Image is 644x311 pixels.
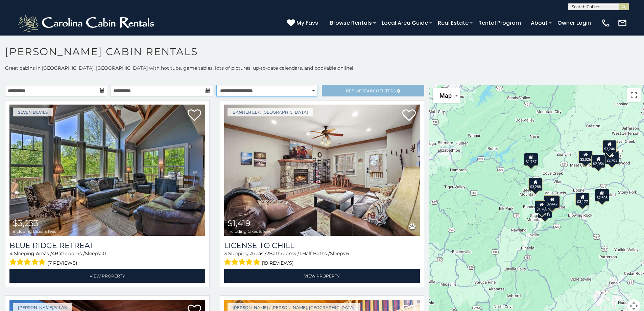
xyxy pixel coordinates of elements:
span: My Favs [296,19,318,27]
span: 6 [346,250,349,257]
span: (19 reviews) [262,259,294,267]
a: My Favs [287,19,320,27]
a: Local Area Guide [378,17,431,29]
div: $2,608 [595,188,609,201]
div: $1,760 [535,200,549,213]
div: $2,705 [605,152,619,164]
div: $3,246 [602,140,617,153]
a: Add to favorites [188,109,201,123]
a: Rental Program [475,17,524,29]
div: $1,419 [538,205,552,218]
a: View Property [224,269,420,283]
a: Banner Elk, [GEOGRAPHIC_DATA] [228,108,313,116]
img: phone-regular-white.png [601,18,611,28]
img: Blue Ridge Retreat [9,105,205,236]
span: $1,419 [228,218,251,228]
a: Seven Devils [13,108,53,116]
span: 2 [266,250,269,257]
span: Map [439,92,452,99]
span: Refine Filters [346,88,396,93]
div: $2,026 [579,150,593,163]
span: including taxes & fees [228,229,271,234]
button: Change map style [433,88,460,103]
img: mail-regular-white.png [618,18,627,28]
span: 4 [52,250,55,257]
span: Search [362,88,379,93]
div: $2,054 [592,155,606,168]
a: View Property [9,269,205,283]
span: (7 reviews) [47,259,77,267]
img: License to Chill [224,105,420,236]
a: Blue Ridge Retreat $3,233 including taxes & fees [9,105,205,236]
span: $3,233 [13,218,39,228]
div: $3,177 [575,193,590,205]
a: Real Estate [434,17,472,29]
div: $2,848 [546,195,560,208]
span: 4 [9,250,13,257]
div: $1,767 [524,153,538,166]
div: $3,288 [529,178,543,191]
a: RefineSearchFilters [322,85,424,96]
img: White-1-2.png [17,13,157,33]
div: Sleeping Areas / Bathrooms / Sleeps: [9,250,205,267]
a: About [527,17,551,29]
a: Blue Ridge Retreat [9,241,205,250]
a: Owner Login [554,17,594,29]
span: 3 [224,250,227,257]
div: $2,442 [545,195,559,208]
a: License to Chill $1,419 including taxes & fees [224,105,420,236]
span: 1 Half Baths / [299,250,330,257]
div: Sleeping Areas / Bathrooms / Sleeps: [224,250,420,267]
a: Browse Rentals [327,17,375,29]
a: Add to favorites [402,109,416,123]
a: License to Chill [224,241,420,250]
span: 10 [101,250,106,257]
button: Toggle fullscreen view [627,88,641,102]
span: including taxes & fees [13,229,56,234]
